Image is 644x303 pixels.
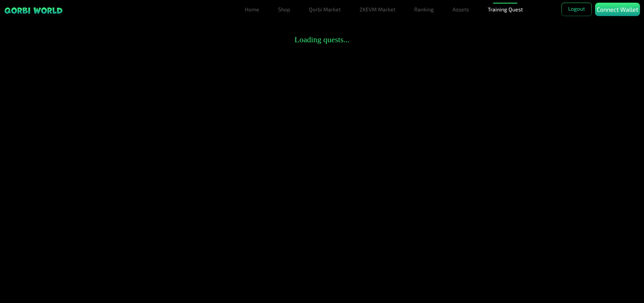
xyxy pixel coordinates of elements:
[597,5,638,14] p: Connect Wallet
[485,3,526,16] a: Training Quest
[306,3,343,16] a: Qorbi Market
[412,3,436,16] a: Ranking
[4,7,63,14] img: sticky brand-logo
[357,3,398,16] a: ZKEVM Market
[561,3,592,16] button: Logout
[242,3,262,16] a: Home
[450,3,472,16] a: Assets
[275,3,293,16] a: Shop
